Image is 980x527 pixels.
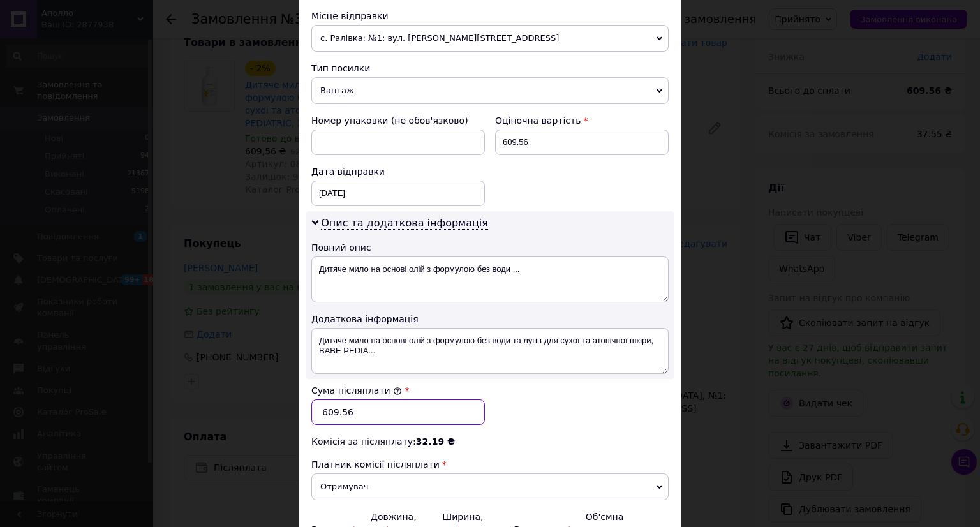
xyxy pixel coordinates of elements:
textarea: Дитяче мило на основі олій з формулою без води та лугів для сухої та атопічної шкіри, BABE PEDIA... [311,328,669,374]
span: Опис та додаткова інформація [321,217,488,230]
div: Номер упаковки (не обов'язково) [311,114,485,127]
span: Місце відправки [311,11,389,21]
div: Оціночна вартість [495,114,669,127]
span: с. Ралівка: №1: вул. [PERSON_NAME][STREET_ADDRESS] [311,25,669,52]
span: Отримувач [311,473,669,500]
label: Сума післяплати [311,385,402,396]
div: Комісія за післяплату: [311,435,669,448]
span: Платник комісії післяплати [311,459,440,470]
span: Вантаж [311,77,669,104]
textarea: Дитяче мило на основі олій з формулою без води ... [311,256,669,302]
span: Тип посилки [311,63,370,73]
div: Повний опис [311,241,669,254]
div: Дата відправки [311,165,485,178]
div: Додаткова інформація [311,313,669,325]
span: 32.19 ₴ [416,436,455,447]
